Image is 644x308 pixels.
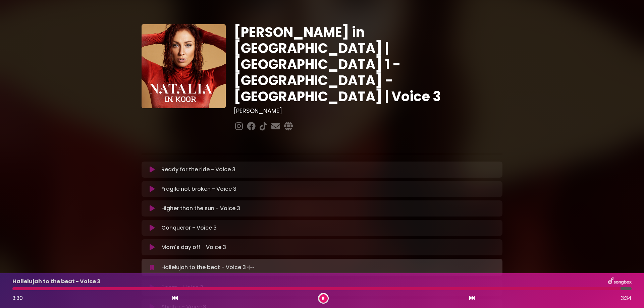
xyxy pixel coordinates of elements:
p: Fragile not broken - Voice 3 [161,185,236,193]
p: Mom's day off - Voice 3 [161,243,226,251]
p: Hallelujah to the beat - Voice 3 [161,263,255,272]
img: waveform4.gif [246,263,255,272]
h3: [PERSON_NAME] [234,107,502,115]
p: Hallelujah to the beat - Voice 3 [12,278,100,286]
p: Conqueror - Voice 3 [161,224,217,232]
img: YTVS25JmS9CLUqXqkEhs [142,24,226,108]
p: Higher than the sun - Voice 3 [161,204,240,212]
img: songbox-logo-white.png [608,277,632,286]
span: 3:34 [621,294,632,302]
h1: [PERSON_NAME] in [GEOGRAPHIC_DATA] | [GEOGRAPHIC_DATA] 1 - [GEOGRAPHIC_DATA] - [GEOGRAPHIC_DATA] ... [234,24,502,105]
p: Ready for the ride - Voice 3 [161,166,235,174]
span: 3:30 [12,294,23,302]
